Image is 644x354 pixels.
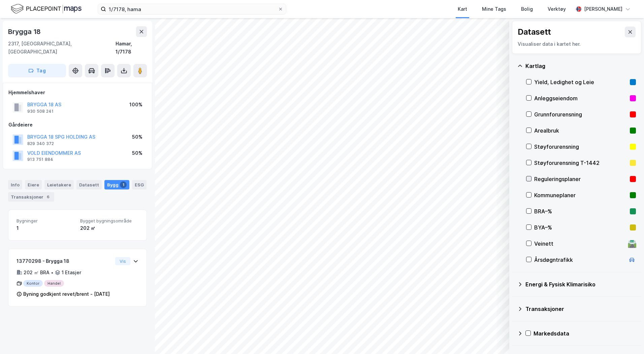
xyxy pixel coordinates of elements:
img: logo.f888ab2527a4732fd821a326f86c7f29.svg [11,3,82,15]
div: Kontrollprogram for chat [610,322,644,354]
div: Yield, Ledighet og Leie [534,78,627,86]
div: 202 ㎡ [80,224,138,232]
div: Byning godkjent revet/brent - [DATE] [23,290,110,298]
div: Kartlag [525,62,636,70]
div: Datasett [76,180,102,189]
div: 1 [17,224,75,232]
div: Arealbruk [534,127,627,135]
div: 1 Etasjer [62,269,81,277]
div: 930 508 241 [27,109,54,114]
div: Kart [458,5,467,13]
div: Hamar, 1/7178 [116,40,147,56]
div: • [51,270,54,275]
span: Bygninger [17,218,75,224]
div: Årsdøgntrafikk [534,256,625,264]
div: Bolig [521,5,533,13]
div: Anleggseiendom [534,94,627,102]
div: Hjemmelshaver [8,88,147,97]
div: Transaksjoner [8,192,54,202]
div: Grunnforurensning [534,110,627,118]
div: 6 [45,193,52,200]
div: Visualiser data i kartet her. [518,40,636,48]
div: Reguleringsplaner [534,175,627,183]
button: Vis [115,257,130,265]
div: BRA–% [534,207,627,215]
div: 50% [132,133,142,141]
div: Info [8,180,22,189]
div: 13770298 - Brygga 18 [17,257,112,265]
div: Støyforurensning [534,143,627,151]
div: 913 751 884 [27,157,53,162]
span: Bygget bygningsområde [80,218,138,224]
div: Bygg [104,180,129,189]
button: Tag [8,64,66,77]
iframe: Chat Widget [610,322,644,354]
div: Veinett [534,240,625,248]
div: BYA–% [534,223,627,232]
div: Leietakere [44,180,74,189]
div: 2317, [GEOGRAPHIC_DATA], [GEOGRAPHIC_DATA] [8,40,116,56]
div: Transaksjoner [525,305,636,313]
div: Mine Tags [482,5,506,13]
div: Datasett [518,27,551,37]
div: 829 340 372 [27,141,54,146]
div: Gårdeiere [8,121,147,129]
div: ESG [132,180,147,189]
div: Verktøy [548,5,566,13]
div: 1 [120,181,127,188]
div: Eiere [25,180,42,189]
div: Brygga 18 [8,26,42,37]
div: 100% [129,101,142,109]
div: 202 ㎡ BRA [24,269,50,277]
div: Kommuneplaner [534,191,627,199]
div: [PERSON_NAME] [584,5,622,13]
input: Søk på adresse, matrikkel, gårdeiere, leietakere eller personer [106,4,278,14]
div: 🛣️ [627,239,637,248]
div: 50% [132,149,142,157]
div: Energi & Fysisk Klimarisiko [525,280,636,288]
div: Støyforurensning T-1442 [534,159,627,167]
div: Markedsdata [534,329,636,338]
